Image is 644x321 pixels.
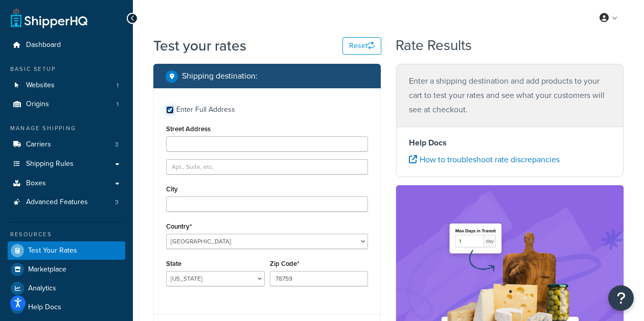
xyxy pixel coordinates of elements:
h2: Shipping destination : [182,71,258,81]
span: Analytics [28,284,56,293]
span: Advanced Features [26,198,88,207]
a: Websites1 [8,76,125,95]
a: Boxes [8,174,125,193]
li: Advanced Features [8,193,125,212]
h2: Rate Results [396,38,472,54]
label: Street Address [166,125,211,133]
span: 1 [117,100,119,109]
label: State [166,260,181,267]
span: Websites [26,81,55,90]
h1: Test your rates [153,36,246,56]
span: Help Docs [28,303,61,312]
a: Analytics [8,279,125,298]
span: Boxes [26,179,46,188]
a: Carriers3 [8,135,125,154]
div: Resources [8,230,125,239]
a: Origins1 [8,95,125,114]
span: 1 [117,81,119,90]
li: Websites [8,76,125,95]
label: Zip Code* [270,260,299,267]
label: City [166,185,178,193]
a: Help Docs [8,298,125,316]
a: Dashboard [8,36,125,55]
span: 3 [115,198,119,207]
div: Manage Shipping [8,124,125,133]
span: Test Your Rates [28,246,77,255]
div: Enter Full Address [176,103,235,117]
input: Enter Full Address [166,106,174,114]
a: How to troubleshoot rate discrepancies [409,154,560,165]
div: Basic Setup [8,65,125,73]
span: Dashboard [26,41,61,50]
span: Origins [26,100,49,109]
button: Reset [342,37,381,55]
li: Carriers [8,135,125,154]
p: Enter a shipping destination and add products to your cart to test your rates and see what your c... [409,74,611,117]
a: Test Your Rates [8,241,125,260]
button: Open Resource Center [608,285,634,311]
input: Apt., Suite, etc. [166,159,368,175]
a: Shipping Rules [8,155,125,174]
span: 3 [115,140,119,149]
a: Advanced Features3 [8,193,125,212]
label: Country* [166,223,192,230]
h4: Help Docs [409,137,611,149]
span: Carriers [26,140,51,149]
a: Marketplace [8,260,125,279]
span: Marketplace [28,265,66,274]
span: Shipping Rules [26,160,74,168]
li: Origins [8,95,125,114]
